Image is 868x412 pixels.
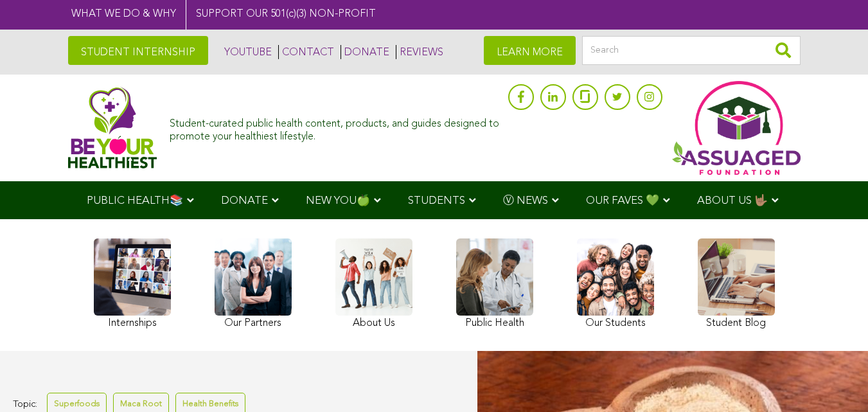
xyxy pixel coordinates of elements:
[68,87,157,168] img: Assuaged
[503,195,548,206] span: Ⓥ NEWS
[484,36,576,65] a: LEARN MORE
[582,36,801,65] input: Search
[306,195,370,206] span: NEW YOU🍏
[697,195,768,206] span: ABOUT US 🤟🏽
[341,45,389,59] a: DONATE
[170,112,501,143] div: Student-curated public health content, products, and guides designed to promote your healthiest l...
[278,45,334,59] a: CONTACT
[586,195,659,206] span: OUR FAVES 💚
[68,36,208,65] a: STUDENT INTERNSHIP
[804,350,868,412] iframe: Chat Widget
[68,181,801,219] div: Navigation Menu
[396,45,443,59] a: REVIEWS
[672,81,801,175] img: Assuaged App
[87,195,183,206] span: PUBLIC HEALTH📚
[221,45,272,59] a: YOUTUBE
[221,195,268,206] span: DONATE
[580,90,589,103] img: glassdoor
[408,195,465,206] span: STUDENTS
